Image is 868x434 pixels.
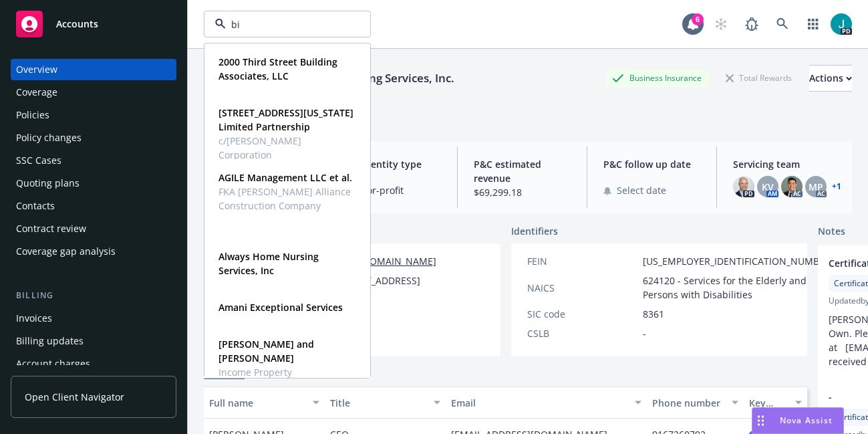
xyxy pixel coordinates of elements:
span: Not-for-profit [344,183,441,197]
div: Total Rewards [719,70,799,86]
div: Phone number [652,396,724,410]
div: 6 [692,13,704,25]
div: FEIN [527,254,637,268]
span: Open Client Navigator [25,390,124,404]
div: Contacts [16,195,55,217]
a: [URL][DOMAIN_NAME] [335,255,436,267]
div: SIC code [527,307,637,321]
span: Nova Assist [780,415,833,426]
div: Policy changes [16,127,82,148]
span: 8361 [643,307,664,321]
div: Billing [11,289,176,302]
button: Actions [809,65,852,92]
span: $69,299.18 [474,185,571,199]
div: Quoting plans [16,173,80,194]
span: Select date [617,183,666,197]
div: Invoices [16,308,52,329]
a: Contract review [11,218,176,239]
strong: [STREET_ADDRESS][US_STATE] Limited Partnership [219,106,353,133]
span: P&C estimated revenue [474,157,571,185]
a: Policy changes [11,127,176,148]
div: Account charges [16,353,90,374]
div: Overview [16,59,57,80]
div: CSLB [527,326,637,340]
a: Search [769,11,796,37]
div: Coverage [16,82,57,103]
a: +1 [832,183,841,191]
span: c/[PERSON_NAME] Corporation [219,134,353,162]
a: Account charges [11,353,176,374]
span: P&C follow up date [603,157,700,171]
button: Phone number [647,387,744,419]
div: Full name [209,396,305,410]
span: FKA [PERSON_NAME] Alliance Construction Company [219,185,353,213]
strong: AGILE Management LLC et al. [219,171,352,184]
span: [US_EMPLOYER_IDENTIFICATION_NUMBER] [643,254,834,268]
button: Key contact [744,387,807,419]
span: Notes [818,224,845,240]
span: Accounts [56,19,98,29]
a: Coverage gap analysis [11,241,176,262]
a: Coverage [11,82,176,103]
div: Email [451,396,627,410]
span: Legal entity type [344,157,441,171]
button: Full name [204,387,325,419]
strong: Amani Exceptional Services [219,301,343,314]
span: Identifiers [511,224,558,238]
div: Contract review [16,218,86,239]
img: photo [781,176,803,197]
span: Servicing team [733,157,841,171]
span: 624120 - Services for the Elderly and Persons with Disabilities [643,274,834,302]
div: Billing updates [16,330,84,352]
span: MP [809,180,823,194]
button: Email [446,387,647,419]
div: Title [330,396,426,410]
a: Start snowing [708,11,734,37]
button: Title [325,387,446,419]
input: Filter by keyword [226,17,343,31]
a: Billing updates [11,330,176,352]
div: SSC Cases [16,150,61,171]
button: Nova Assist [752,407,844,434]
strong: 2000 Third Street Building Associates, LLC [219,56,337,82]
div: Coverage gap analysis [16,241,116,262]
span: - [643,326,646,340]
div: Drag to move [752,408,769,433]
span: [STREET_ADDRESS] [335,274,420,288]
strong: [PERSON_NAME] and [PERSON_NAME] [219,338,314,364]
img: photo [831,13,852,35]
div: Key contact [749,396,787,410]
a: Report a Bug [738,11,765,37]
div: Business Insurance [605,70,708,86]
a: Overview [11,59,176,80]
strong: Always Home Nursing Services, Inc [219,250,319,277]
a: SSC Cases [11,150,176,171]
div: Policies [16,104,49,126]
span: KV [762,180,774,194]
a: Accounts [11,5,176,43]
a: Switch app [800,11,827,37]
a: Invoices [11,308,176,329]
a: Contacts [11,195,176,217]
a: Policies [11,104,176,126]
div: Actions [809,66,852,91]
a: Quoting plans [11,173,176,194]
img: photo [733,176,754,197]
div: NAICS [527,281,637,295]
span: Income Property Management [219,365,353,393]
